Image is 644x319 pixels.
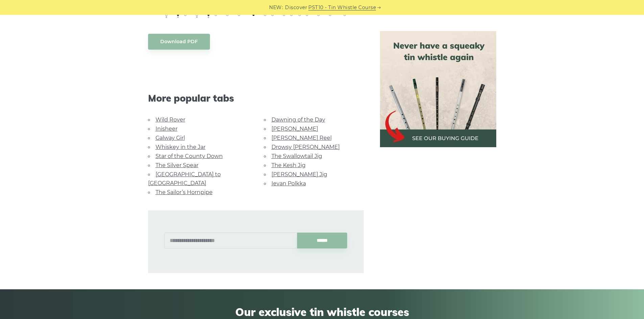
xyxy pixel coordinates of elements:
[271,162,306,168] a: The Kesh Jig
[156,153,223,159] a: Star of the County Down
[285,4,307,11] span: Discover
[380,31,496,147] img: tin whistle buying guide
[132,305,513,318] span: Our exclusive tin whistle courses
[271,116,325,123] a: Dawning of the Day
[148,171,221,186] a: [GEOGRAPHIC_DATA] to [GEOGRAPHIC_DATA]
[148,92,364,104] span: More popular tabs
[308,4,376,11] a: PST10 - Tin Whistle Course
[156,135,185,141] a: Galway Girl
[148,34,210,50] a: Download PDF
[156,116,185,123] a: Wild Rover
[271,171,327,178] a: [PERSON_NAME] Jig
[156,189,213,195] a: The Sailor’s Hornpipe
[271,180,306,187] a: Ievan Polkka
[156,162,198,168] a: The Silver Spear
[156,144,206,150] a: Whiskey in the Jar
[156,126,177,132] a: Inisheer
[271,153,322,159] a: The Swallowtail Jig
[269,4,283,11] span: NEW:
[271,135,332,141] a: [PERSON_NAME] Reel
[271,144,340,150] a: Drowsy [PERSON_NAME]
[271,126,318,132] a: [PERSON_NAME]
